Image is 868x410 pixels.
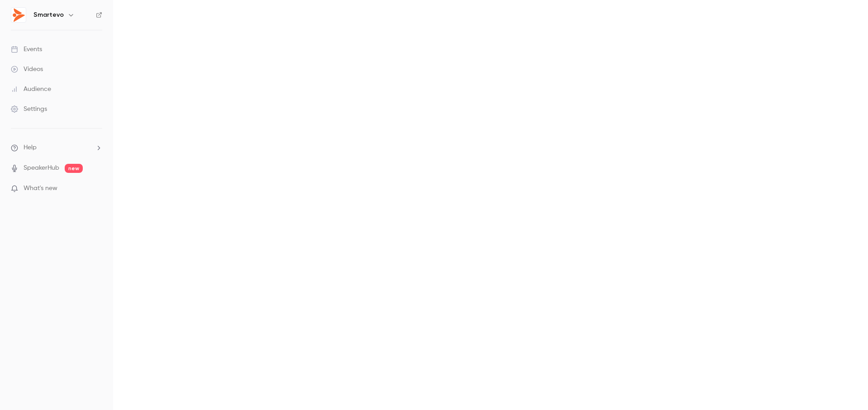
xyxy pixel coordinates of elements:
[11,105,47,114] div: Settings
[11,85,51,94] div: Audience
[24,184,57,193] span: What's new
[11,8,26,22] img: Smartevo
[11,65,43,74] div: Videos
[11,143,102,153] li: help-dropdown-opener
[24,143,37,153] span: Help
[65,164,83,173] span: new
[24,163,59,173] a: SpeakerHub
[33,10,64,19] h6: Smartevo
[11,45,42,54] div: Events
